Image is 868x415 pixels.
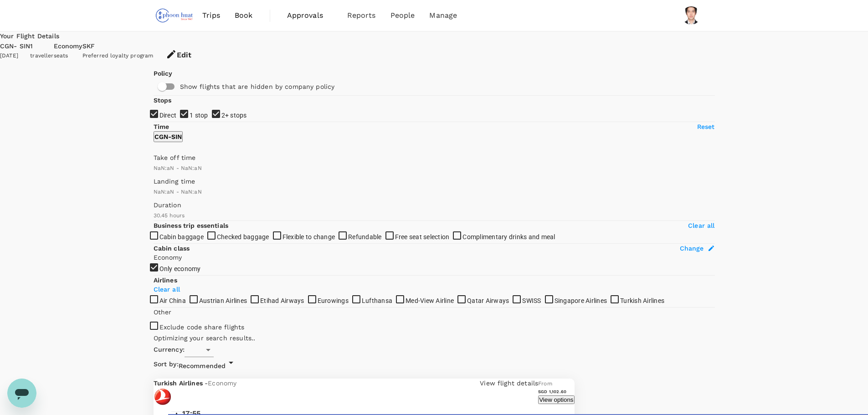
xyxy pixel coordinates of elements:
[287,10,333,21] span: Approvals
[235,10,253,21] span: Book
[682,6,700,25] img: Ye Hong Sean Wong
[429,10,457,21] span: Manage
[154,5,195,26] img: Phoon Huat PTE. LTD.
[347,10,376,21] span: Reports
[7,379,36,408] iframe: Button to launch messaging window
[202,10,220,21] span: Trips
[390,10,415,21] span: People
